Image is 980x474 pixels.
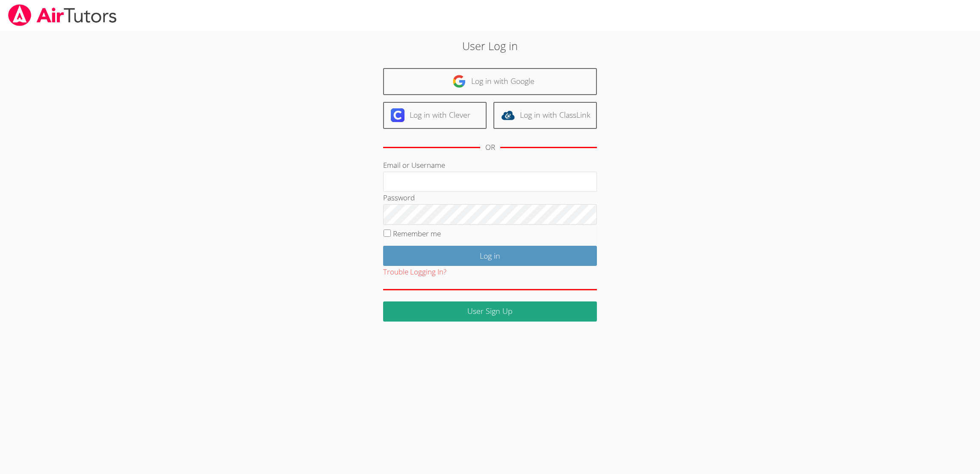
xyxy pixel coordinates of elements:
[383,246,597,266] input: Log in
[383,266,446,278] button: Trouble Logging In?
[383,68,597,95] a: Log in with Google
[393,229,441,238] label: Remember me
[383,193,415,203] label: Password
[383,160,445,170] label: Email or Username
[493,102,597,129] a: Log in with ClassLink
[383,102,487,129] a: Log in with Clever
[7,4,118,26] img: airtutors_banner-c4298cdbf04f3fff15de1276eac7730deb9818008684d7c2e4769d2f7ddbe033.png
[225,38,755,54] h2: User Log in
[501,108,515,122] img: classlink-logo-d6bb404cc1216ec64c9a2012d9dc4662098be43eaf13dc465df04b49fa7ab582.svg
[383,301,597,322] a: User Sign Up
[452,75,466,88] img: google-logo-50288ca7cdecda66e5e0955fdab243c47b7ad437acaf1139b6f446037453330a.svg
[391,108,404,122] img: clever-logo-6eab21bc6e7a338710f1a6ff85c0baf02591cd810cc4098c63d3a4b26e2feb20.svg
[485,141,495,154] div: OR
